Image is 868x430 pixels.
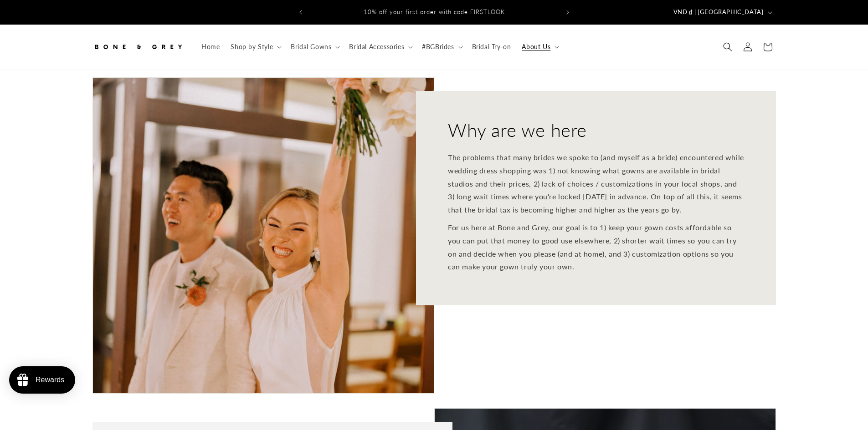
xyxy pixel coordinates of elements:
[291,43,331,51] span: Bridal Gowns
[349,43,404,51] span: Bridal Accessories
[225,37,285,56] summary: Shop by Style
[448,118,587,142] h2: Why are we here
[718,37,738,57] summary: Search
[291,4,311,21] button: Previous announcement
[201,43,220,51] span: Home
[472,43,511,51] span: Bridal Try-on
[89,34,187,61] a: Bone and Grey Bridal
[422,43,454,51] span: #BGBrides
[673,8,764,17] span: VND ₫ | [GEOGRAPHIC_DATA]
[467,37,517,56] a: Bridal Try-on
[558,4,578,21] button: Next announcement
[36,376,64,384] div: Rewards
[668,4,776,21] button: VND ₫ | [GEOGRAPHIC_DATA]
[516,37,563,56] summary: About Us
[92,37,184,57] img: Bone and Grey Bridal
[416,37,466,56] summary: #BGBrides
[231,43,273,51] span: Shop by Style
[344,37,416,56] summary: Bridal Accessories
[285,37,344,56] summary: Bridal Gowns
[364,8,505,15] span: 10% off your first order with code FIRSTLOOK
[448,221,744,273] p: For us here at Bone and Grey, our goal is to 1) keep your gown costs affordable so you can put th...
[448,151,744,217] p: The problems that many brides we spoke to (and myself as a bride) encountered while wedding dress...
[196,37,225,56] a: Home
[522,43,550,51] span: About Us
